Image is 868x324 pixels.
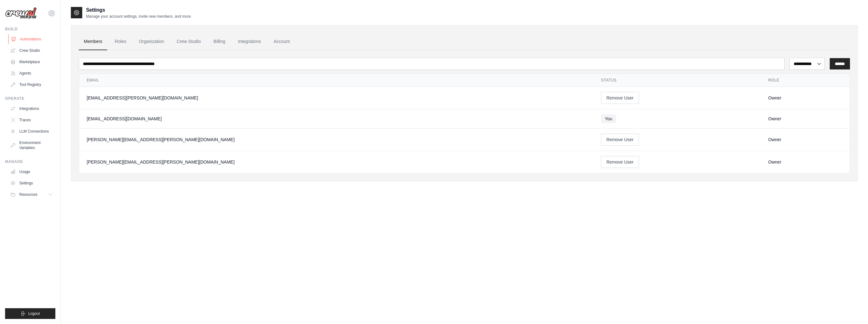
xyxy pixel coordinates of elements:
[8,45,55,56] a: Crew Studio
[87,159,586,165] div: [PERSON_NAME][EMAIL_ADDRESS][PERSON_NAME][DOMAIN_NAME]
[79,74,593,87] th: Email
[8,178,55,188] a: Settings
[601,92,639,104] button: Remove User
[8,68,55,78] a: Agents
[5,308,55,319] button: Logout
[79,33,107,50] a: Members
[768,136,842,143] div: Owner
[110,33,131,50] a: Roles
[172,33,206,50] a: Crew Studio
[601,134,639,146] button: Remove User
[8,189,55,200] button: Resources
[8,104,55,114] a: Integrations
[5,159,55,164] div: Manage
[87,95,586,101] div: [EMAIL_ADDRESS][PERSON_NAME][DOMAIN_NAME]
[269,33,295,50] a: Account
[87,136,586,143] div: [PERSON_NAME][EMAIL_ADDRESS][PERSON_NAME][DOMAIN_NAME]
[768,95,842,101] div: Owner
[8,34,56,44] a: Automations
[28,311,40,316] span: Logout
[87,116,586,122] div: [EMAIL_ADDRESS][DOMAIN_NAME]
[5,96,55,101] div: Operate
[601,156,639,168] button: Remove User
[233,33,266,50] a: Integrations
[761,74,850,87] th: Role
[8,167,55,177] a: Usage
[593,74,761,87] th: Status
[5,27,55,32] div: Build
[5,7,37,19] img: Logo
[768,116,842,122] div: Owner
[19,192,37,197] span: Resources
[208,33,230,50] a: Billing
[134,33,169,50] a: Organization
[768,159,842,165] div: Owner
[8,126,55,136] a: LLM Connections
[8,57,55,67] a: Marketplace
[8,80,55,90] a: Tool Registry
[86,14,192,19] p: Manage your account settings, invite new members, and more.
[8,115,55,125] a: Traces
[601,114,616,123] span: You
[86,6,192,14] h2: Settings
[8,138,55,153] a: Environment Variables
